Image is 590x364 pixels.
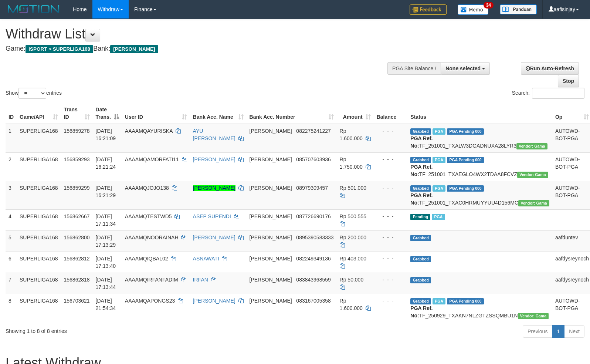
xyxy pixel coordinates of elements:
[410,214,430,220] span: Pending
[387,62,441,75] div: PGA Site Balance /
[64,277,90,283] span: 156862818
[410,4,447,15] img: Feedback.jpg
[410,235,431,241] span: Grabbed
[517,172,548,178] span: Vendor URL: https://trx31.1velocity.biz
[96,235,116,248] span: [DATE] 17:13:29
[374,103,408,124] th: Balance
[410,164,433,177] b: PGA Ref. No:
[523,325,552,338] a: Previous
[17,209,61,230] td: SUPERLIGA168
[6,324,240,335] div: Showing 1 to 8 of 8 entries
[410,135,433,149] b: PGA Ref. No:
[500,4,537,14] img: panduan.png
[377,127,405,135] div: - - -
[296,256,330,262] span: Copy 082249349136 to clipboard
[6,230,17,252] td: 5
[447,298,484,304] span: PGA Pending
[518,200,549,206] span: Vendor URL: https://trx31.1velocity.biz
[6,103,17,124] th: ID
[6,252,17,273] td: 6
[250,213,292,219] span: [PERSON_NAME]
[433,128,445,135] span: Marked by aafheankoy
[17,152,61,181] td: SUPERLIGA168
[96,256,116,269] span: [DATE] 17:13:40
[96,128,116,141] span: [DATE] 16:21:09
[432,214,445,220] span: Marked by aafmaleo
[484,2,494,9] span: 34
[296,156,330,162] span: Copy 085707603936 to clipboard
[193,213,231,219] a: ASEP SUPENDI
[250,185,292,191] span: [PERSON_NAME]
[17,230,61,252] td: SUPERLIGA168
[193,156,235,162] a: [PERSON_NAME]
[410,157,431,163] span: Grabbed
[250,235,292,240] span: [PERSON_NAME]
[17,252,61,273] td: SUPERLIGA168
[125,156,179,162] span: AAAAMQAMORFATI11
[377,297,405,304] div: - - -
[558,75,579,87] a: Stop
[26,45,93,53] span: ISPORT > SUPERLIGA168
[552,325,564,338] a: 1
[6,273,17,294] td: 7
[433,298,445,304] span: Marked by aafchhiseyha
[458,4,489,15] img: Button%20Memo.svg
[512,88,584,99] label: Search:
[64,213,90,219] span: 156862667
[6,4,62,15] img: MOTION_logo.png
[61,103,93,124] th: Trans ID: activate to sort column ascending
[377,213,405,220] div: - - -
[64,185,90,191] span: 156859299
[125,213,172,219] span: AAAAMQTESTWD5
[17,273,61,294] td: SUPERLIGA168
[250,156,292,162] span: [PERSON_NAME]
[64,256,90,262] span: 156862812
[407,152,552,181] td: TF_251001_TXAEGLO4WX2TDAA8FCVZ
[18,88,46,99] select: Showentries
[96,298,116,311] span: [DATE] 21:54:34
[6,124,17,153] td: 1
[6,88,62,99] label: Show entries
[193,235,235,240] a: [PERSON_NAME]
[193,256,219,262] a: ASNAWATI
[296,213,330,219] span: Copy 087726690176 to clipboard
[96,156,116,170] span: [DATE] 16:21:24
[17,124,61,153] td: SUPERLIGA168
[190,103,247,124] th: Bank Acc. Name: activate to sort column ascending
[377,156,405,163] div: - - -
[407,294,552,322] td: TF_250929_TXAKN7NLZGTZSSQMBU1N
[433,185,445,192] span: Marked by aafheankoy
[410,305,433,318] b: PGA Ref. No:
[564,325,584,338] a: Next
[340,156,363,170] span: Rp 1.750.000
[377,234,405,241] div: - - -
[17,103,61,124] th: Game/API: activate to sort column ascending
[410,128,431,135] span: Grabbed
[447,157,484,163] span: PGA Pending
[125,185,169,191] span: AAAAMQJOJO138
[377,184,405,192] div: - - -
[64,235,90,240] span: 156862800
[532,88,584,99] input: Search:
[93,103,122,124] th: Date Trans.: activate to sort column descending
[410,192,433,206] b: PGA Ref. No:
[521,62,579,75] a: Run Auto-Refresh
[445,65,481,71] span: None selected
[96,185,116,198] span: [DATE] 16:21:29
[377,276,405,283] div: - - -
[6,45,386,53] h4: Game: Bank:
[407,124,552,153] td: TF_251001_TXALW3DGADNUXA28LYR3
[110,45,158,53] span: [PERSON_NAME]
[433,157,445,163] span: Marked by aafheankoy
[193,128,235,141] a: AYU [PERSON_NAME]
[6,181,17,209] td: 3
[407,181,552,209] td: TF_251001_TXAC0HRMUYYUU4D156MC
[337,103,374,124] th: Amount: activate to sort column ascending
[340,235,366,240] span: Rp 200.000
[247,103,337,124] th: Bank Acc. Number: activate to sort column ascending
[125,256,168,262] span: AAAAMQIQBAL02
[518,313,549,319] span: Vendor URL: https://trx31.1velocity.biz
[122,103,190,124] th: User ID: activate to sort column ascending
[193,298,235,304] a: [PERSON_NAME]
[17,181,61,209] td: SUPERLIGA168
